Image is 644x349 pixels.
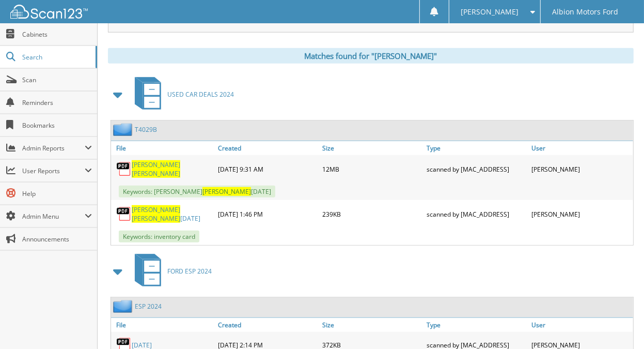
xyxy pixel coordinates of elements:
a: T4029B [135,125,157,134]
span: Albion Motors Ford [552,9,618,15]
div: scanned by [MAC_ADDRESS] [425,203,529,225]
img: PDF.png [116,161,132,177]
span: [PERSON_NAME] [132,169,180,178]
a: User [529,318,633,332]
a: User [529,141,633,155]
img: folder2.png [113,123,135,136]
a: Created [215,318,320,332]
a: Type [425,141,529,155]
a: USED CAR DEALS 2024 [129,74,234,115]
div: [DATE] 9:31 AM [215,158,320,180]
span: Announcements [22,235,92,244]
a: FORD ESP 2024 [129,251,212,292]
a: File [111,318,215,332]
span: Keywords: [PERSON_NAME] [DATE] [119,186,275,198]
span: Search [22,53,90,62]
a: Size [320,318,424,332]
span: Cabinets [22,30,92,39]
div: [PERSON_NAME] [529,158,633,180]
a: [PERSON_NAME] [PERSON_NAME][DATE] [132,205,213,223]
a: ESP 2024 [135,302,162,311]
div: Matches found for "[PERSON_NAME]" [108,48,634,64]
span: Reminders [22,98,92,107]
span: Keywords: inventory card [119,231,199,242]
span: User Reports [22,166,85,175]
span: [PERSON_NAME] [132,205,180,214]
a: Created [215,141,320,155]
div: 12MB [320,158,424,180]
span: [PERSON_NAME] [132,214,180,223]
a: Type [425,318,529,332]
a: Size [320,141,424,155]
span: [PERSON_NAME] [461,9,519,15]
span: Scan [22,75,92,84]
span: [PERSON_NAME] [202,187,251,196]
img: PDF.png [116,206,132,222]
a: [PERSON_NAME] [PERSON_NAME] [132,160,213,178]
a: File [111,141,215,155]
img: scan123-logo-white.svg [10,5,88,19]
div: 239KB [320,203,424,225]
span: Admin Reports [22,144,85,153]
span: Bookmarks [22,121,92,130]
span: Admin Menu [22,212,85,221]
span: FORD ESP 2024 [167,267,212,276]
span: [PERSON_NAME] [132,160,180,169]
span: USED CAR DEALS 2024 [167,90,234,99]
img: folder2.png [113,300,135,313]
span: Help [22,189,92,198]
div: [PERSON_NAME] [529,203,633,225]
div: scanned by [MAC_ADDRESS] [425,158,529,180]
div: [DATE] 1:46 PM [215,203,320,225]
